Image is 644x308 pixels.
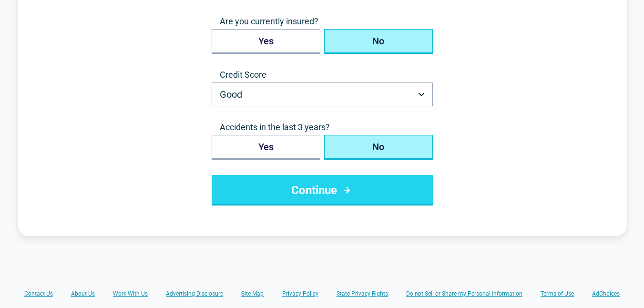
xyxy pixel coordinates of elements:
[113,290,148,298] a: Work With Us
[71,290,95,298] a: About Us
[541,290,574,298] a: Terms of Use
[212,16,433,27] span: Are you currently insured?
[337,290,388,298] a: State Privacy Rights
[212,175,433,205] button: Continue
[241,290,264,298] a: Site Map
[282,290,318,298] a: Privacy Policy
[212,69,433,81] label: Credit Score
[212,122,433,133] span: Accidents in the last 3 years?
[24,290,53,298] a: Contact Us
[324,135,433,160] button: No
[592,290,620,298] a: AdChoices
[166,290,223,298] a: Advertising Disclosure
[212,135,320,160] button: Yes
[212,29,320,54] button: Yes
[406,290,522,298] a: Do not Sell or Share my Personal Information
[324,29,433,54] button: No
